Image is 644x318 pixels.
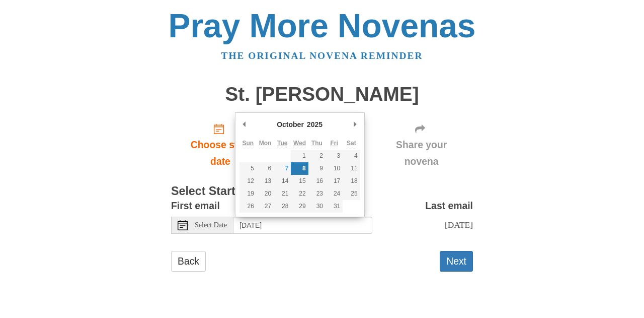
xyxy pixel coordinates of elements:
div: October [275,117,305,132]
span: Select Date [195,222,227,229]
button: 23 [308,187,326,200]
abbr: Wednesday [293,140,306,147]
button: Next Month [350,117,360,132]
button: Next [440,251,473,272]
button: 12 [239,175,257,187]
button: 6 [257,162,274,175]
button: 9 [308,162,326,175]
div: 2025 [305,117,324,132]
h3: Select Start Date [171,185,473,198]
button: 27 [257,200,274,213]
a: The original novena reminder [221,50,423,61]
button: 14 [274,175,291,187]
button: 21 [274,187,291,200]
abbr: Tuesday [277,140,287,147]
button: 17 [326,175,343,187]
span: Choose start date [181,137,260,170]
button: 19 [239,187,257,200]
abbr: Friday [330,140,338,147]
button: 22 [291,187,308,200]
button: 5 [239,162,257,175]
button: 31 [326,200,343,213]
input: Use the arrow keys to pick a date [233,217,372,234]
button: 4 [343,150,360,162]
button: 30 [308,200,326,213]
button: 3 [326,150,343,162]
abbr: Saturday [347,140,356,147]
button: 10 [326,162,343,175]
button: 29 [291,200,308,213]
button: 16 [308,175,326,187]
abbr: Monday [259,140,272,147]
button: 24 [326,187,343,200]
a: Pray More Novenas [169,7,476,44]
button: 15 [291,175,308,187]
h1: St. [PERSON_NAME] [171,84,473,105]
button: 25 [343,187,360,200]
button: 7 [274,162,291,175]
abbr: Sunday [242,140,254,147]
span: Share your novena [380,137,463,170]
a: Choose start date [171,115,270,175]
button: 26 [239,200,257,213]
abbr: Thursday [311,140,323,147]
button: 1 [291,150,308,162]
button: Previous Month [239,117,250,132]
span: [DATE] [445,220,473,230]
button: 8 [291,162,308,175]
button: 18 [343,175,360,187]
button: 20 [257,187,274,200]
label: First email [171,198,220,214]
button: 13 [257,175,274,187]
label: Last email [425,198,473,214]
button: 11 [343,162,360,175]
a: Back [171,251,206,272]
button: 2 [308,150,326,162]
button: 28 [274,200,291,213]
div: Click "Next" to confirm your start date first. [370,115,473,175]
